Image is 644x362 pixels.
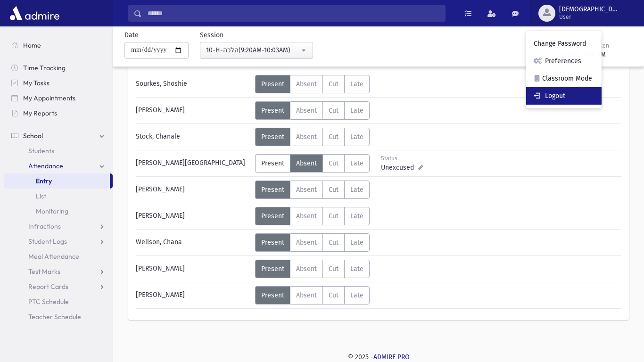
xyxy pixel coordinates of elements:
[381,154,423,163] div: Status
[261,159,284,167] span: Present
[23,79,50,87] span: My Tasks
[131,101,255,120] div: [PERSON_NAME]
[4,294,113,309] a: PTC Schedule
[526,87,602,105] a: Logout
[261,186,284,194] span: Present
[4,189,113,204] a: List
[131,207,255,225] div: [PERSON_NAME]
[329,80,339,88] span: Cut
[4,143,113,158] a: Students
[4,234,113,249] a: Student Logs
[350,186,363,194] span: Late
[28,282,68,291] span: Report Cards
[261,239,284,247] span: Present
[261,265,284,273] span: Present
[23,132,43,140] span: School
[4,106,113,121] a: My Reports
[131,233,255,252] div: Wellson, Chana
[4,75,113,90] a: My Tasks
[28,313,81,321] span: Teacher Schedule
[23,94,75,102] span: My Appointments
[526,70,602,87] a: Classroom Mode
[255,286,370,304] div: AttTypes
[296,159,317,167] span: Absent
[350,239,363,247] span: Late
[261,133,284,141] span: Present
[4,60,113,75] a: Time Tracking
[128,352,629,362] div: © 2025 -
[296,239,317,247] span: Absent
[131,286,255,304] div: [PERSON_NAME]
[28,147,54,155] span: Students
[255,207,370,225] div: AttTypes
[296,291,317,299] span: Absent
[329,133,339,141] span: Cut
[255,128,370,146] div: AttTypes
[4,264,113,279] a: Test Marks
[526,35,602,52] a: Change Password
[4,128,113,143] a: School
[296,80,317,88] span: Absent
[255,233,370,252] div: AttTypes
[261,212,284,220] span: Present
[329,291,339,299] span: Cut
[200,30,223,40] label: Session
[350,265,363,273] span: Late
[559,13,619,21] span: User
[329,107,339,115] span: Cut
[4,90,113,106] a: My Appointments
[261,80,284,88] span: Present
[296,107,317,115] span: Absent
[296,212,317,220] span: Absent
[28,252,79,261] span: Meal Attendance
[329,212,339,220] span: Cut
[36,207,68,215] span: Monitoring
[28,297,69,306] span: PTC Schedule
[131,154,255,173] div: [PERSON_NAME][GEOGRAPHIC_DATA]
[559,6,619,13] span: [DEMOGRAPHIC_DATA]
[296,186,317,194] span: Absent
[4,204,113,219] a: Monitoring
[381,163,418,173] span: Unexcused
[350,133,363,141] span: Late
[8,4,62,23] img: AdmirePro
[4,249,113,264] a: Meal Attendance
[350,159,363,167] span: Late
[4,38,113,53] a: Home
[4,309,113,324] a: Teacher Schedule
[206,45,299,55] div: 10-H-הלכה(9:20AM-10:03AM)
[329,265,339,273] span: Cut
[261,107,284,115] span: Present
[4,173,110,189] a: Entry
[526,52,602,70] a: Preferences
[23,41,41,49] span: Home
[131,75,255,93] div: Sourkes, Shoshie
[23,109,57,117] span: My Reports
[4,158,113,173] a: Attendance
[131,181,255,199] div: [PERSON_NAME]
[36,192,46,200] span: List
[255,101,370,120] div: AttTypes
[329,159,339,167] span: Cut
[255,154,370,173] div: AttTypes
[4,279,113,294] a: Report Cards
[131,260,255,278] div: [PERSON_NAME]
[36,177,52,185] span: Entry
[350,107,363,115] span: Late
[296,133,317,141] span: Absent
[255,75,370,93] div: AttTypes
[329,186,339,194] span: Cut
[329,239,339,247] span: Cut
[4,219,113,234] a: Infractions
[261,291,284,299] span: Present
[296,265,317,273] span: Absent
[28,267,60,276] span: Test Marks
[28,162,63,170] span: Attendance
[200,42,313,59] button: 10-H-הלכה(9:20AM-10:03AM)
[350,80,363,88] span: Late
[255,181,370,199] div: AttTypes
[255,260,370,278] div: AttTypes
[124,30,139,40] label: Date
[28,222,61,230] span: Infractions
[350,291,363,299] span: Late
